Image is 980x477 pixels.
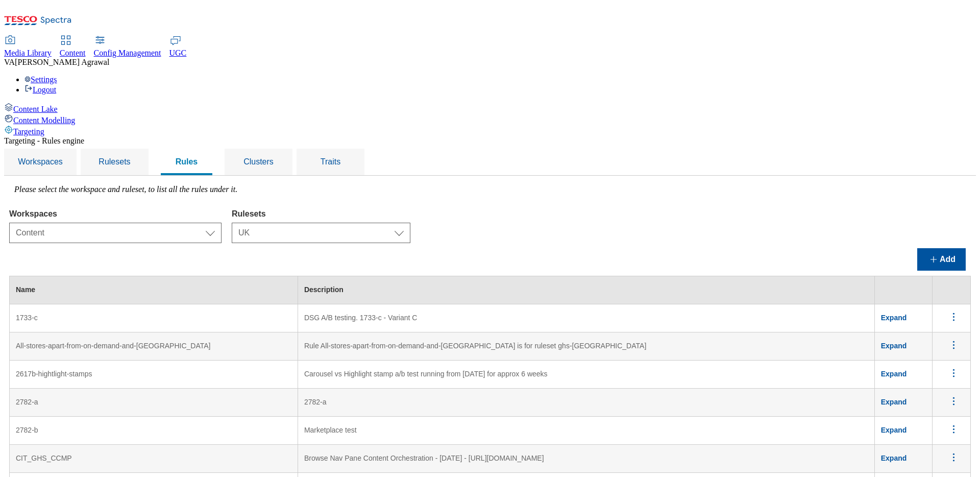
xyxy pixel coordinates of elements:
[10,276,298,304] th: Name
[13,127,44,136] span: Targeting
[881,426,907,434] span: Expand
[176,157,198,166] span: Rules
[13,105,58,113] span: Content Lake
[60,36,86,58] a: Content
[298,304,874,332] td: DSG A/B testing. 1733-c - Variant C
[169,36,187,58] a: UGC
[10,361,298,389] td: 2617b-hightlight-stamps
[298,332,874,361] td: Rule All-stores-apart-from-on-demand-and-[GEOGRAPHIC_DATA] is for ruleset ghs-[GEOGRAPHIC_DATA]
[321,157,340,166] span: Traits
[4,36,52,58] a: Media Library
[947,311,960,323] svg: menus
[243,157,274,166] span: Clusters
[947,423,960,436] svg: menus
[4,58,15,66] span: VA
[947,367,960,379] svg: menus
[14,185,237,194] label: Please select the workspace and ruleset, to list all the rules under it.
[881,398,907,406] span: Expand
[4,114,976,125] a: Content Modelling
[10,332,298,361] td: All-stores-apart-from-on-demand-and-[GEOGRAPHIC_DATA]
[10,445,298,473] td: CIT_GHS_CCMP
[99,157,130,166] span: Rulesets
[169,49,187,57] span: UGC
[94,49,161,57] span: Config Management
[4,136,976,146] div: Targeting - Rules engine
[24,75,57,84] a: Settings
[881,342,907,350] span: Expand
[947,395,960,408] svg: menus
[298,361,874,389] td: Carousel vs Highlight stamp a/b test running from [DATE] for approx 6 weeks
[298,417,874,445] td: Marketplace test
[60,49,86,57] span: Content
[881,454,907,462] span: Expand
[917,248,966,271] button: Add
[947,339,960,351] svg: menus
[24,85,56,94] a: Logout
[298,445,874,473] td: Browse Nav Pane Content Orchestration - [DATE] - [URL][DOMAIN_NAME]
[298,276,874,304] th: Description
[947,451,960,464] svg: menus
[94,36,161,58] a: Config Management
[881,370,907,378] span: Expand
[10,417,298,445] td: 2782-b
[9,209,222,219] label: Workspaces
[232,209,410,219] label: Rulesets
[298,389,874,417] td: 2782-a
[15,58,109,66] span: [PERSON_NAME] Agrawal
[881,314,907,322] span: Expand
[18,157,63,166] span: Workspaces
[4,125,976,136] a: Targeting
[4,49,52,57] span: Media Library
[4,103,976,114] a: Content Lake
[10,304,298,332] td: 1733-c
[13,116,75,125] span: Content Modelling
[10,389,298,417] td: 2782-a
